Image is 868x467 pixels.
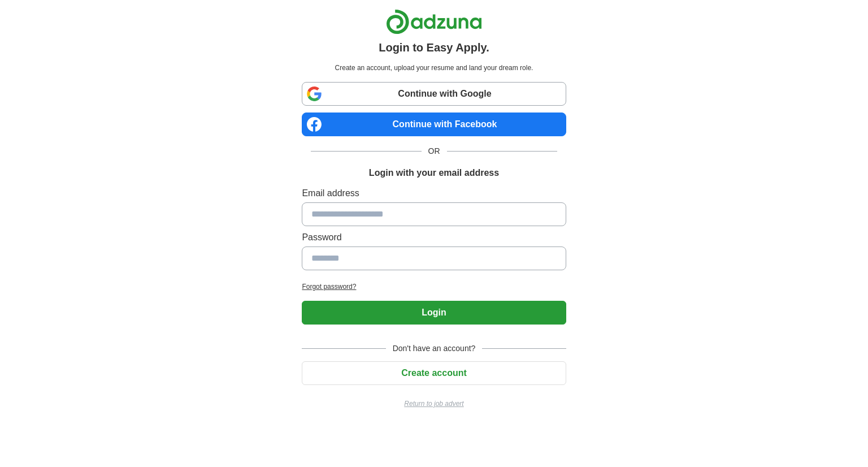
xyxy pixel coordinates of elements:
[302,368,566,378] a: Create account
[302,82,566,106] a: Continue with Google
[304,63,563,73] p: Create an account, upload your resume and land your dream role.
[369,166,499,180] h1: Login with your email address
[379,39,489,56] h1: Login to Easy Apply.
[302,113,566,136] a: Continue with Facebook
[386,343,483,354] span: Don't have an account?
[302,399,566,409] a: Return to job advert
[302,301,566,325] button: Login
[302,231,566,244] label: Password
[302,361,566,385] button: Create account
[386,9,482,34] img: Adzuna logo
[302,282,566,292] a: Forgot password?
[422,145,447,157] span: OR
[302,187,566,200] label: Email address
